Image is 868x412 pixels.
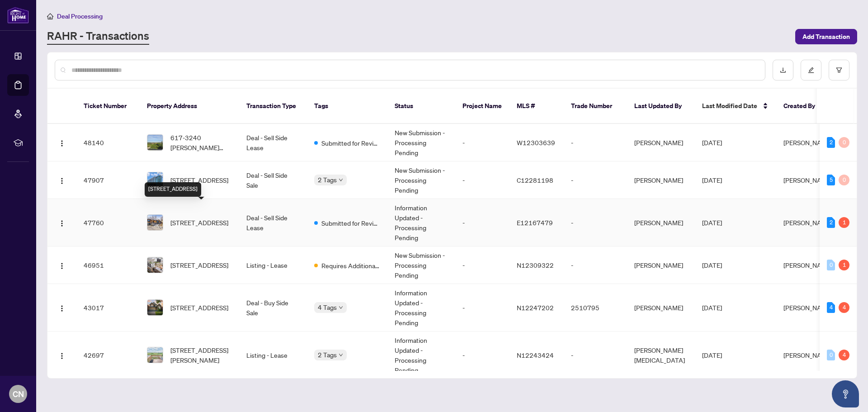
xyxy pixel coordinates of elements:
div: [STREET_ADDRESS] [145,182,201,197]
th: Created By [776,89,830,124]
button: download [773,60,793,81]
a: RAHR - Transactions [47,28,149,45]
span: [DATE] [702,351,722,359]
span: E12167479 [517,218,553,227]
div: 0 [839,137,849,148]
img: thumbnail-img [147,135,163,150]
div: 1 [839,260,849,270]
span: Submitted for Review [321,138,380,148]
div: 0 [827,260,835,270]
span: [PERSON_NAME] [783,218,832,227]
th: MLS # [509,89,564,124]
img: thumbnail-img [147,347,163,363]
div: 0 [827,350,835,360]
td: New Submission - Processing Pending [387,246,455,284]
th: Last Updated By [627,89,695,124]
span: CN [13,388,24,400]
span: Add Transaction [802,29,850,44]
th: Tags [307,89,387,124]
img: thumbnail-img [147,257,163,273]
img: Logo [58,352,66,360]
th: Property Address [140,89,239,124]
td: Listing - Lease [239,331,307,379]
span: [DATE] [702,303,722,312]
td: - [455,124,509,161]
img: thumbnail-img [147,215,163,230]
span: Submitted for Review [321,218,380,228]
span: N12247202 [517,303,554,312]
td: - [455,199,509,246]
td: - [564,161,627,199]
td: [PERSON_NAME] [627,246,695,284]
span: Requires Additional Docs [321,260,380,270]
div: 2 [827,137,835,148]
span: [DATE] [702,261,722,269]
th: Trade Number [564,89,627,124]
td: - [564,124,627,161]
td: - [455,331,509,379]
span: 4 Tags [318,302,337,313]
button: Logo [55,215,69,230]
td: Deal - Buy Side Sale [239,284,307,331]
button: Logo [55,135,69,150]
img: logo [7,7,29,24]
td: 48140 [76,124,140,161]
span: 617-3240 [PERSON_NAME][STREET_ADDRESS] [170,133,232,152]
button: Logo [55,258,69,272]
span: 2 Tags [318,350,337,360]
span: Last Modified Date [702,101,757,111]
td: Listing - Lease [239,246,307,284]
button: Add Transaction [795,29,857,44]
th: Project Name [455,89,509,124]
span: home [47,13,53,19]
span: C12281198 [517,176,553,184]
td: [PERSON_NAME] [627,124,695,161]
span: [PERSON_NAME] [783,261,832,269]
td: - [455,161,509,199]
td: - [455,246,509,284]
div: 0 [839,175,849,185]
td: - [455,284,509,331]
span: [STREET_ADDRESS][PERSON_NAME] [170,345,232,365]
span: down [339,305,343,310]
div: 2 [827,217,835,228]
td: - [564,331,627,379]
span: [STREET_ADDRESS] [170,218,228,227]
span: [DATE] [702,138,722,147]
td: - [564,246,627,284]
td: 42697 [76,331,140,379]
th: Last Modified Date [695,89,776,124]
button: Logo [55,300,69,315]
button: Open asap [832,380,859,407]
span: download [780,67,786,73]
button: edit [801,60,821,81]
span: N12309322 [517,261,554,269]
span: 2 Tags [318,175,337,185]
img: Logo [58,177,66,185]
img: thumbnail-img [147,300,163,315]
span: down [339,353,343,357]
td: 47760 [76,199,140,246]
th: Transaction Type [239,89,307,124]
button: Logo [55,348,69,362]
td: 2510795 [564,284,627,331]
th: Status [387,89,455,124]
td: 47907 [76,161,140,199]
td: [PERSON_NAME] [627,199,695,246]
div: 4 [827,302,835,313]
td: [PERSON_NAME] [627,284,695,331]
span: [STREET_ADDRESS] [170,175,228,185]
td: 43017 [76,284,140,331]
td: [PERSON_NAME][MEDICAL_DATA] [627,331,695,379]
td: Information Updated - Processing Pending [387,284,455,331]
span: filter [836,67,842,73]
span: [STREET_ADDRESS] [170,260,228,270]
td: Deal - Sell Side Sale [239,161,307,199]
span: [PERSON_NAME] [783,176,832,184]
span: N12243424 [517,351,554,359]
div: 4 [839,302,849,313]
img: Logo [58,140,66,147]
th: Ticket Number [76,89,140,124]
span: [DATE] [702,218,722,227]
td: New Submission - Processing Pending [387,124,455,161]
